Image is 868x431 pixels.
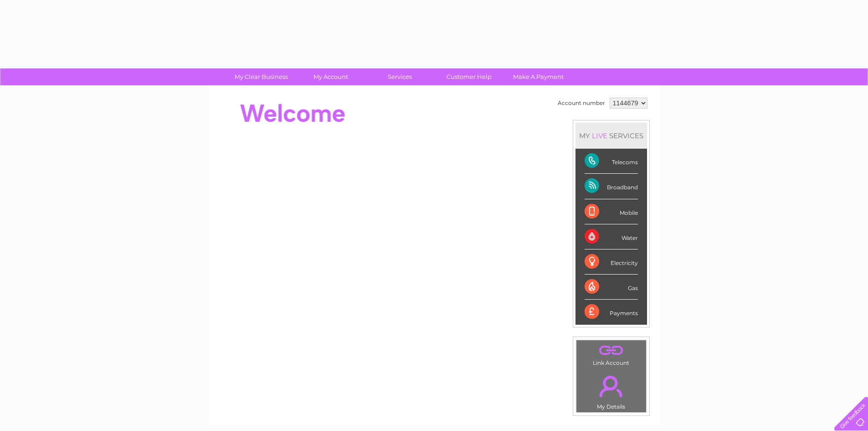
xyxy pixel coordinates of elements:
[585,275,638,300] div: Gas
[431,68,507,85] a: Customer Help
[576,368,647,413] td: My Details
[585,199,638,224] div: Mobile
[224,68,299,85] a: My Clear Business
[585,174,638,199] div: Broadband
[362,68,437,85] a: Services
[293,68,368,85] a: My Account
[579,370,644,402] a: .
[585,224,638,249] div: Water
[585,300,638,324] div: Payments
[590,131,609,140] div: LIVE
[579,343,644,358] a: .
[585,149,638,174] div: Telecoms
[585,249,638,275] div: Electricity
[555,95,607,111] td: Account number
[501,68,576,85] a: Make A Payment
[576,340,647,369] td: Link Account
[575,123,647,149] div: MY SERVICES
